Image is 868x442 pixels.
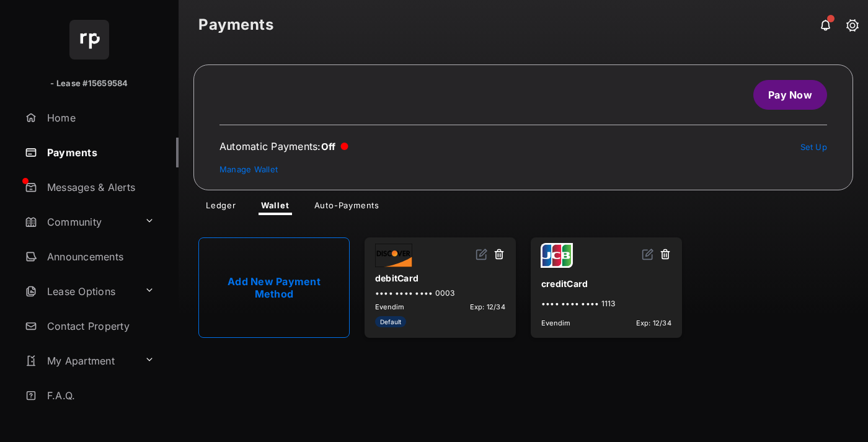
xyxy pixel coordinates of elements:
span: Evendim [375,303,405,311]
div: •••• •••• •••• 0003 [375,288,505,298]
span: Evendim [541,319,571,327]
a: Set Up [800,142,828,152]
a: Wallet [251,200,299,215]
span: Exp: 12/34 [636,319,671,327]
a: Auto-Payments [304,200,389,215]
p: - Lease #15659584 [50,77,128,90]
a: Contact Property [20,311,179,341]
a: Announcements [20,242,179,272]
div: Automatic Payments : [219,140,348,152]
a: Payments [20,138,179,167]
img: svg+xml;base64,PHN2ZyB2aWV3Qm94PSIwIDAgMjQgMjQiIHdpZHRoPSIxNiIgaGVpZ2h0PSIxNiIgZmlsbD0ibm9uZSIgeG... [642,248,654,260]
span: Off [321,141,336,152]
div: debitCard [375,268,505,288]
a: Add New Payment Method [198,237,350,338]
a: Community [20,207,139,237]
a: Ledger [196,200,246,215]
img: svg+xml;base64,PHN2ZyB4bWxucz0iaHR0cDovL3d3dy53My5vcmcvMjAwMC9zdmciIHdpZHRoPSI2NCIgaGVpZ2h0PSI2NC... [69,20,109,60]
div: creditCard [541,273,671,294]
a: Messages & Alerts [20,172,179,202]
a: Manage Wallet [219,164,278,174]
a: F.A.Q. [20,381,179,410]
img: svg+xml;base64,PHN2ZyB2aWV3Qm94PSIwIDAgMjQgMjQiIHdpZHRoPSIxNiIgaGVpZ2h0PSIxNiIgZmlsbD0ibm9uZSIgeG... [476,248,488,260]
span: Exp: 12/34 [470,303,505,311]
a: Home [20,103,179,133]
a: My Apartment [20,346,139,376]
a: Lease Options [20,276,139,306]
div: •••• •••• •••• 1113 [541,299,671,308]
strong: Payments [198,17,273,32]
